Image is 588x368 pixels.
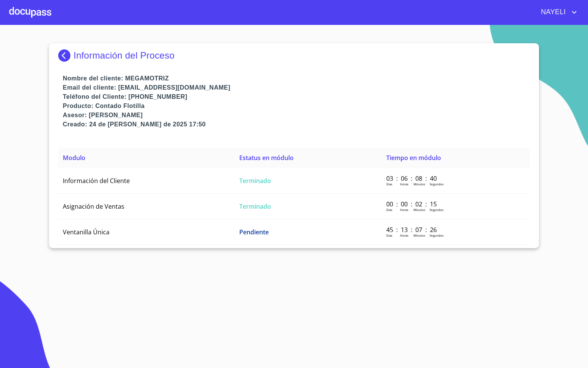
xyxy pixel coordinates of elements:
span: Pendiente [239,228,269,236]
p: Segundos [430,208,444,212]
p: Nombre del cliente: MEGAMOTRIZ [63,74,530,83]
p: Minutos [413,182,425,186]
p: Asesor: [PERSON_NAME] [63,111,530,120]
p: Creado: 24 de [PERSON_NAME] de 2025 17:50 [63,120,530,129]
span: Terminado [239,177,271,185]
p: Información del Proceso [73,50,175,61]
span: Información del Cliente [63,177,130,185]
div: Información del Proceso [58,49,530,62]
span: Tiempo en módulo [386,154,441,162]
p: Dias [386,233,392,237]
button: account of current user [535,6,579,18]
span: Terminado [239,202,271,211]
span: Modulo [63,154,85,162]
p: Horas [400,182,408,186]
p: Minutos [413,208,425,212]
p: Segundos [430,233,444,237]
p: Segundos [430,182,444,186]
p: Email del cliente: [EMAIL_ADDRESS][DOMAIN_NAME] [63,83,530,92]
p: Dias [386,208,392,212]
span: Asignación de Ventas [63,202,124,211]
p: Horas [400,233,408,237]
span: Estatus en módulo [239,154,294,162]
p: Producto: Contado Flotilla [63,101,530,111]
span: Ventanilla Única [63,228,109,236]
p: Horas [400,208,408,212]
p: Dias [386,182,392,186]
span: NAYELI [535,6,570,18]
p: Minutos [413,233,425,237]
p: 00 : 00 : 02 : 15 [386,200,438,208]
p: Teléfono del Cliente: [PHONE_NUMBER] [63,92,530,101]
p: 03 : 06 : 08 : 40 [386,174,438,183]
img: Docupass spot blue [58,49,73,62]
p: 45 : 13 : 07 : 26 [386,226,438,234]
